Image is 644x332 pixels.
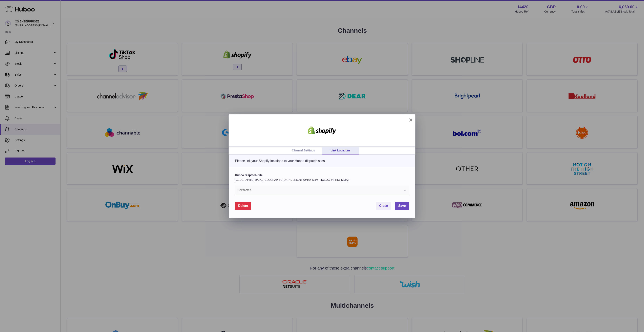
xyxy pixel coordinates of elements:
[235,173,409,177] label: Huboo Dispatch Site
[408,117,413,122] button: ×
[238,204,248,207] span: Delete
[235,178,409,182] p: [GEOGRAPHIC_DATA], [GEOGRAPHIC_DATA], BRS006 (Unit 2, More+, [GEOGRAPHIC_DATA])
[376,202,391,210] button: Close
[251,186,401,195] input: Search for option
[305,126,339,134] img: shopify
[395,202,409,210] button: Save
[398,204,406,207] span: Save
[379,204,388,207] span: Close
[235,202,251,210] button: Delete
[235,186,409,195] div: Search for option
[235,159,409,163] p: Please link your Shopify locations to your Huboo dispatch sites.
[322,147,359,154] a: Link Locations
[235,186,251,195] span: Selfnamed
[285,147,322,154] a: Channel Settings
